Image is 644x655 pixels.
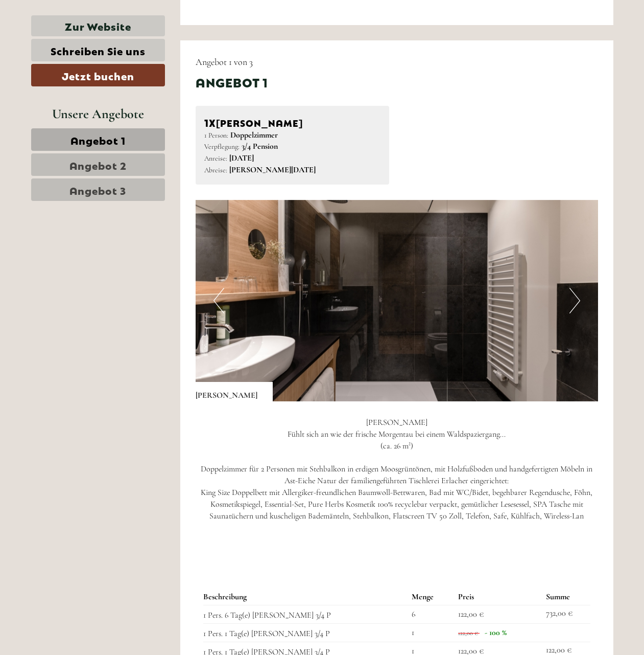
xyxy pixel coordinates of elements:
[196,56,253,67] span: Angebot 1 von 3
[69,183,126,197] span: Angebot 3
[196,382,273,401] div: [PERSON_NAME]
[230,130,278,140] b: Doppelzimmer
[203,589,408,605] th: Beschreibung
[408,623,454,642] td: 1
[204,154,227,163] small: Anreise:
[204,115,216,129] b: 1x
[204,142,240,151] small: Verpflegung:
[458,609,484,619] span: 122,00 €
[331,265,402,287] button: Senden
[203,605,408,624] td: 1 Pers. 6 Tag(e) [PERSON_NAME] 3/4 P
[213,288,224,313] button: Previous
[31,39,165,61] a: Schreiben Sie uns
[204,166,227,174] small: Abreise:
[8,28,150,59] div: Guten Tag, wie können wir Ihnen helfen?
[196,417,598,545] p: [PERSON_NAME] Fühlt sich an wie der frische Morgentau bei einem Waldspaziergang... (ca. 26 m²) Do...
[183,8,220,25] div: [DATE]
[15,50,145,57] small: 14:07
[242,141,278,151] b: 3/4 Pension
[69,157,127,172] span: Angebot 2
[458,629,478,637] span: 122,00 €
[569,288,580,313] button: Next
[31,64,165,86] a: Jetzt buchen
[196,200,598,401] img: image
[542,589,590,605] th: Summe
[229,165,316,175] b: [PERSON_NAME][DATE]
[485,627,507,638] span: - 100 %
[542,605,590,624] td: 732,00 €
[70,132,126,147] span: Angebot 1
[204,115,380,129] div: [PERSON_NAME]
[408,589,454,605] th: Menge
[31,104,165,123] div: Unsere Angebote
[31,15,165,36] a: Zur Website
[408,605,454,624] td: 6
[15,30,145,38] div: [GEOGRAPHIC_DATA]
[203,623,408,642] td: 1 Pers. 1 Tag(e) [PERSON_NAME] 3/4 P
[196,73,268,91] div: Angebot 1
[229,153,254,163] b: [DATE]
[454,589,542,605] th: Preis
[204,131,228,140] small: 1 Person:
